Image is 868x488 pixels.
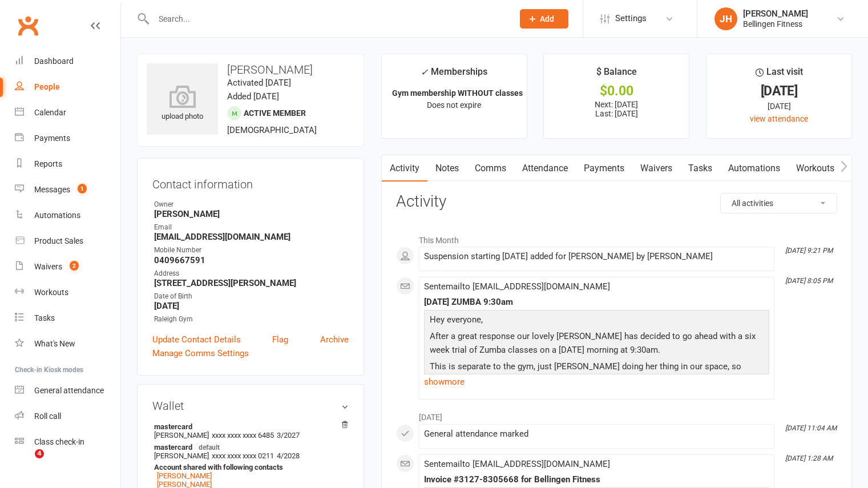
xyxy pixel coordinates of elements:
div: Product Sales [34,236,83,245]
a: view attendance [750,114,808,123]
i: [DATE] 11:04 AM [785,424,837,432]
div: [DATE] [717,100,841,112]
div: Waivers [34,262,62,271]
strong: [DATE] [154,301,349,311]
div: Calendar [34,108,66,117]
h3: [PERSON_NAME] [147,63,354,76]
a: Manage Comms Settings [152,346,249,360]
div: Email [154,222,349,233]
h3: Wallet [152,400,349,412]
a: Workouts [788,155,842,182]
span: 4/2028 [277,451,300,460]
strong: [PERSON_NAME] [154,209,349,219]
strong: 0409667591 [154,255,349,265]
a: Class kiosk mode [15,429,120,455]
div: Raleigh Gym [154,314,349,325]
div: $ Balance [596,64,637,85]
span: Add [540,14,554,23]
div: Suspension starting [DATE] added for [PERSON_NAME] by [PERSON_NAME] [424,252,769,261]
p: This is separate to the gym, just [PERSON_NAME] doing her thing in our space, so please note that... [427,360,766,417]
a: Clubworx [14,11,42,40]
a: Workouts [15,280,120,305]
div: Mobile Number [154,245,349,256]
a: Product Sales [15,228,120,254]
a: Notes [427,155,467,182]
div: Roll call [34,412,61,421]
strong: mastercard [154,442,343,451]
time: Activated [DATE] [227,78,291,88]
div: Date of Birth [154,291,349,302]
iframe: Intercom live chat [11,449,39,477]
div: Tasks [34,313,55,322]
li: This Month [396,228,837,247]
span: default [195,442,223,451]
p: Hey everyone, [427,313,766,329]
a: Automations [15,203,120,228]
a: Archive [320,333,349,346]
a: Dashboard [15,49,120,74]
div: Class check-in [34,437,84,446]
a: [PERSON_NAME] [157,471,212,480]
div: Payments [34,134,70,143]
span: 2 [70,261,79,271]
div: [DATE] ZUMBA 9:30am [424,297,769,307]
a: Roll call [15,404,120,429]
span: Sent email to [EMAIL_ADDRESS][DOMAIN_NAME] [424,281,610,292]
div: People [34,82,60,91]
a: Tasks [680,155,720,182]
a: Messages 1 [15,177,120,203]
span: Settings [615,6,647,31]
h3: Activity [396,193,837,211]
span: xxxx xxxx xxxx 6485 [212,431,274,439]
div: Dashboard [34,57,74,66]
a: Attendance [514,155,576,182]
i: ✓ [421,67,428,78]
span: xxxx xxxx xxxx 0211 [212,451,274,460]
div: Memberships [421,64,487,86]
div: Workouts [34,288,68,297]
li: [DATE] [396,405,837,424]
a: Waivers [632,155,680,182]
a: Waivers 2 [15,254,120,280]
strong: mastercard [154,422,343,431]
a: Tasks [15,305,120,331]
span: Sent email to [EMAIL_ADDRESS][DOMAIN_NAME] [424,459,610,469]
a: What's New [15,331,120,357]
div: Address [154,268,349,279]
i: [DATE] 9:21 PM [785,247,833,255]
strong: Gym membership WITHOUT classes [392,88,523,98]
div: Owner [154,199,349,210]
div: General attendance [34,386,104,395]
div: General attendance marked [424,429,769,439]
div: [PERSON_NAME] [743,9,808,19]
div: [DATE] [717,85,841,97]
span: Does not expire [427,100,481,110]
i: [DATE] 1:28 AM [785,454,833,462]
strong: [EMAIL_ADDRESS][DOMAIN_NAME] [154,232,349,242]
h3: Contact information [152,174,349,191]
a: Update Contact Details [152,333,241,346]
a: Flag [272,333,288,346]
strong: Account shared with following contacts [154,463,343,471]
a: People [15,74,120,100]
span: 3/2027 [277,431,300,439]
a: Calendar [15,100,120,126]
a: Comms [467,155,514,182]
div: Messages [34,185,70,194]
time: Added [DATE] [227,91,279,102]
button: Add [520,9,568,29]
a: Payments [576,155,632,182]
div: upload photo [147,85,218,123]
a: Payments [15,126,120,151]
div: JH [714,7,737,30]
a: Automations [720,155,788,182]
span: 4 [35,449,44,458]
a: General attendance kiosk mode [15,378,120,404]
li: [PERSON_NAME] [152,421,349,441]
div: Reports [34,159,62,168]
span: [DEMOGRAPHIC_DATA] [227,125,317,135]
a: Activity [382,155,427,182]
a: show more [424,374,769,390]
div: Automations [34,211,80,220]
span: Active member [244,108,306,118]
